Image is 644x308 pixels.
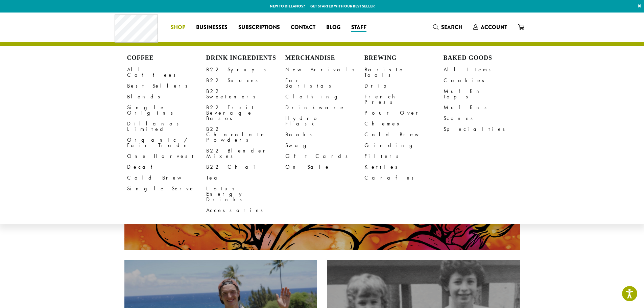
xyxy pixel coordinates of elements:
[364,80,444,91] a: Drip
[428,22,468,33] a: Search
[291,23,315,32] span: Contact
[127,102,206,118] a: Single Origins
[171,23,185,32] span: Shop
[206,162,285,172] a: B22 Chai
[127,64,206,80] a: All Coffees
[206,205,285,216] a: Accessories
[206,86,285,102] a: B22 Sweeteners
[127,54,206,62] h4: Coffee
[444,113,523,124] a: Scones
[285,113,364,129] a: Hydro Flask
[444,124,523,135] a: Specialties
[206,145,285,162] a: B22 Blender Mixes
[206,124,285,145] a: B22 Chocolate Powders
[285,75,364,91] a: For Baristas
[481,23,507,31] span: Account
[285,54,364,62] h4: Merchandise
[285,91,364,102] a: Clothing
[127,91,206,102] a: Blends
[127,118,206,135] a: Dillanos Limited
[127,183,206,194] a: Single Serve
[364,108,444,118] a: Pour Over
[364,64,444,80] a: Barista Tools
[326,23,340,32] span: Blog
[196,23,228,32] span: Businesses
[206,183,285,205] a: Lotus Energy Drinks
[351,23,366,32] span: Staff
[206,172,285,183] a: Tea
[444,54,523,62] h4: Baked Goods
[364,172,444,183] a: Carafes
[238,23,280,32] span: Subscriptions
[165,22,191,33] a: Shop
[364,91,444,108] a: French Press
[127,151,206,162] a: One Harvest
[364,162,444,172] a: Kettles
[285,129,364,140] a: Books
[206,75,285,86] a: B22 Sauces
[444,64,523,75] a: All Items
[206,64,285,75] a: B22 Syrups
[127,135,206,151] a: Organic / Fair Trade
[444,102,523,113] a: Muffins
[206,102,285,124] a: B22 Fruit Beverage Bases
[285,151,364,162] a: Gift Cards
[285,102,364,113] a: Drinkware
[444,75,523,86] a: Cookies
[127,162,206,172] a: Decaf
[364,151,444,162] a: Filters
[364,140,444,151] a: Grinding
[285,162,364,172] a: On Sale
[364,54,444,62] h4: Brewing
[441,23,462,31] span: Search
[285,64,364,75] a: New Arrivals
[206,54,285,62] h4: Drink Ingredients
[364,129,444,140] a: Cold Brew
[364,118,444,129] a: Chemex
[346,22,372,33] a: Staff
[127,172,206,183] a: Cold Brew
[285,140,364,151] a: Swag
[127,80,206,91] a: Best Sellers
[310,3,375,9] a: Get started with our best seller
[444,86,523,102] a: Muffin Tops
